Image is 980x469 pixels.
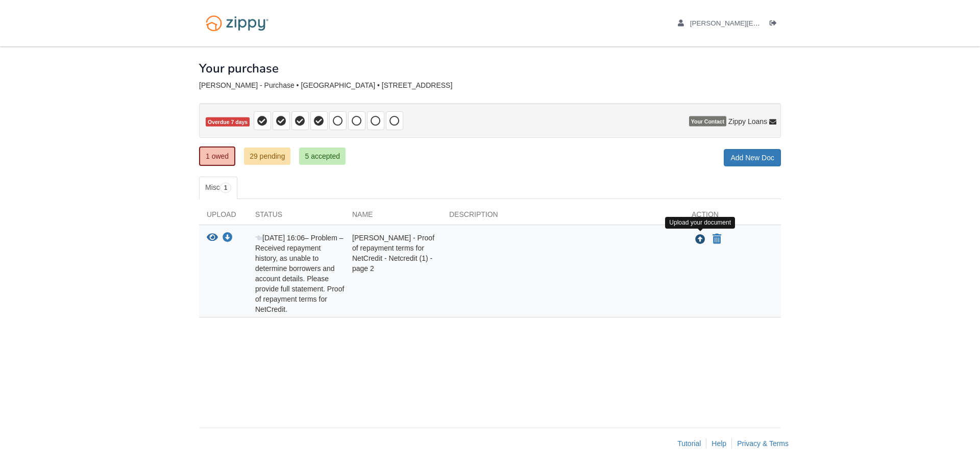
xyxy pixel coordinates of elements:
[220,183,232,193] span: 1
[207,233,218,243] button: View Danielle Spenneberg - Proof of repayment terms for NetCredit - Netcredit (1) - page 2
[199,146,235,166] a: 1 owed
[223,234,233,242] a: Download Danielle Spenneberg - Proof of repayment terms for NetCredit - Netcredit (1) - page 2
[678,19,864,30] a: edit profile
[248,209,345,225] div: Status
[689,116,726,127] span: Your Contact
[299,147,346,165] a: 5 accepted
[728,116,767,127] span: Zippy Loans
[677,439,701,448] a: Tutorial
[724,149,781,166] a: Add New Doc
[690,19,864,27] span: danielle.seeley01@gmail.com
[712,439,726,448] a: Help
[199,10,275,36] img: Logo
[255,234,305,242] span: [DATE] 16:06
[248,233,345,314] div: – Problem – Received repayment history, as unable to determine borrowers and account details. Ple...
[206,117,250,127] span: Overdue 7 days
[770,19,781,30] a: Log out
[199,62,279,75] h1: Your purchase
[352,234,434,273] span: [PERSON_NAME] - Proof of repayment terms for NetCredit - Netcredit (1) - page 2
[244,147,290,165] a: 29 pending
[199,209,248,225] div: Upload
[442,209,684,225] div: Description
[665,217,735,229] div: Upload your document
[694,233,706,246] button: Upload Danielle Spenneberg - Proof of repayment terms for NetCredit - Netcredit (1) - page 2
[684,209,781,225] div: Action
[199,81,781,90] div: [PERSON_NAME] - Purchase • [GEOGRAPHIC_DATA] • [STREET_ADDRESS]
[712,233,722,245] button: Declare Danielle Spenneberg - Proof of repayment terms for NetCredit - Netcredit (1) - page 2 not...
[737,439,789,448] a: Privacy & Terms
[199,177,237,199] a: Misc
[345,209,442,225] div: Name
